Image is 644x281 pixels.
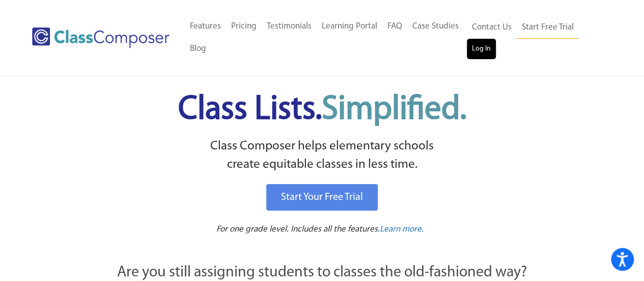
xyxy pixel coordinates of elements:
nav: Header Menu [467,16,604,59]
span: Simplified. [322,93,466,126]
a: Contact Us [467,16,517,39]
a: Blog [185,38,211,60]
span: Start Your Free Trial [281,192,363,202]
a: Start Your Free Trial [266,184,378,211]
img: Class Composer [32,28,170,48]
a: Testimonials [262,15,317,38]
span: For one grade level. Includes all the features. [216,225,380,234]
span: Class Lists. [178,93,466,126]
a: Learn more. [380,223,424,236]
a: Start Free Trial [517,16,579,39]
a: Features [185,15,226,38]
span: Learn more. [380,225,424,234]
p: Class Composer helps elementary schools create equitable classes in less time. [61,137,583,174]
a: Case Studies [407,15,464,38]
a: Learning Portal [317,15,382,38]
a: FAQ [382,15,407,38]
a: Pricing [226,15,262,38]
a: Log In [467,39,496,59]
nav: Header Menu [185,15,467,60]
